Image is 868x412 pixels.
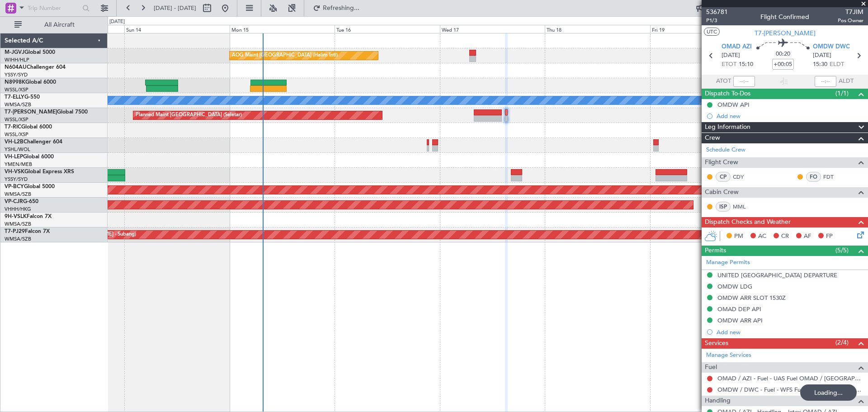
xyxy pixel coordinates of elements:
[5,116,28,123] a: WSSL/XSP
[5,161,32,168] a: YMEN/MEB
[717,112,863,120] div: Add new
[813,51,831,60] span: [DATE]
[705,122,750,133] span: Leg Information
[5,139,62,145] a: VH-L2BChallenger 604
[800,384,857,401] div: Loading...
[706,17,728,24] span: P1/3
[5,229,50,234] a: T7-PJ29Falcon 7X
[154,4,196,12] span: [DATE] - [DATE]
[5,214,27,219] span: 9H-VSLK
[5,214,52,219] a: 9H-VSLKFalcon 7X
[335,25,439,33] div: Tue 16
[5,184,55,189] a: VP-BCYGlobal 5000
[309,1,363,15] button: Refreshing...
[5,199,38,204] a: VP-CJRG-650
[5,236,31,242] a: WMSA/SZB
[136,109,242,122] div: Planned Maint [GEOGRAPHIC_DATA] (Seletar)
[5,169,24,175] span: VH-VSK
[10,18,98,32] button: All Aircraft
[230,25,335,33] div: Mon 15
[733,76,755,87] input: --:--
[5,57,29,63] a: WIHH/HLP
[5,50,55,55] a: M-JGVJGlobal 5000
[835,338,849,347] span: (2/4)
[5,95,24,100] span: T7-ELLY
[5,146,30,153] a: YSHL/WOL
[758,232,766,241] span: AC
[5,80,25,85] span: N8998K
[5,95,40,100] a: T7-ELLYG-550
[5,71,28,78] a: YSSY/SYD
[705,246,726,256] span: Permits
[705,187,739,198] span: Cabin Crew
[5,229,25,234] span: T7-PJ29
[5,124,52,130] a: T7-RICGlobal 6000
[722,51,740,60] span: [DATE]
[717,101,750,109] div: OMDW API
[28,1,80,15] input: Trip Number
[5,65,27,70] span: N604AU
[839,77,854,86] span: ALDT
[806,172,821,182] div: FO
[716,77,731,86] span: ATOT
[706,351,751,360] a: Manage Services
[704,28,720,36] button: UTC
[804,232,811,241] span: AF
[5,80,56,85] a: N8998KGlobal 6000
[717,294,786,302] div: OMDW ARR SLOT 1530Z
[109,18,125,26] div: [DATE]
[5,184,24,189] span: VP-BCY
[776,50,790,59] span: 00:20
[5,131,28,138] a: WSSL/XSP
[650,25,755,33] div: Fri 19
[733,203,753,211] a: MML
[838,7,863,17] span: T7JIM
[5,169,74,175] a: VH-VSKGlobal Express XRS
[5,154,23,160] span: VH-LEP
[5,176,28,183] a: YSSY/SYD
[5,124,21,130] span: T7-RIC
[232,49,338,62] div: AOG Maint [GEOGRAPHIC_DATA] (Halim Intl)
[705,133,720,143] span: Crew
[755,28,816,38] span: T7-[PERSON_NAME]
[5,109,88,115] a: T7-[PERSON_NAME]Global 7500
[830,60,844,69] span: ELDT
[717,271,837,279] div: UNITED [GEOGRAPHIC_DATA] DEPARTURE
[705,362,717,373] span: Fuel
[733,173,753,181] a: CDY
[705,396,731,406] span: Handling
[705,89,750,99] span: Dispatch To-Dos
[322,5,360,11] span: Refreshing...
[722,60,736,69] span: ETOT
[722,43,752,52] span: OMAD AZI
[717,305,761,313] div: OMAD DEP API
[813,43,850,52] span: OMDW DWC
[705,157,738,168] span: Flight Crew
[5,139,24,145] span: VH-L2B
[706,258,750,267] a: Manage Permits
[5,221,31,227] a: WMSA/SZB
[5,199,23,204] span: VP-CJR
[5,191,31,198] a: WMSA/SZB
[716,202,731,212] div: ISP
[835,246,849,255] span: (5/5)
[706,146,745,155] a: Schedule Crew
[734,232,743,241] span: PM
[717,374,863,382] a: OMAD / AZI - Fuel - UAS Fuel OMAD / [GEOGRAPHIC_DATA] (EJ [GEOGRAPHIC_DATA] Only)
[717,386,863,393] a: OMDW / DWC - Fuel - WFS Fuel OMDW / DWC (EJ Asia Only)
[5,109,57,115] span: T7-[PERSON_NAME]
[124,25,229,33] div: Sun 14
[835,89,849,98] span: (1/1)
[545,25,650,33] div: Thu 18
[823,173,844,181] a: FDT
[5,86,28,93] a: WSSL/XSP
[717,317,763,324] div: OMDW ARR API
[440,25,545,33] div: Wed 17
[5,206,31,213] a: VHHH/HKG
[706,7,728,17] span: 536781
[705,338,728,349] span: Services
[5,101,31,108] a: WMSA/SZB
[5,50,24,55] span: M-JGVJ
[717,328,863,336] div: Add new
[739,60,753,69] span: 15:10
